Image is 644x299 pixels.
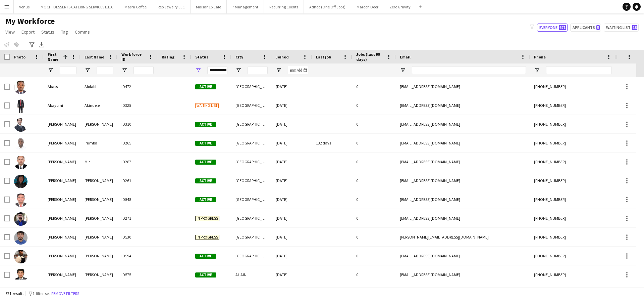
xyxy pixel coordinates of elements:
div: Afolabi [80,77,117,96]
div: ID575 [117,265,158,284]
span: Status [195,54,208,59]
div: [EMAIL_ADDRESS][DOMAIN_NAME] [396,96,530,115]
div: [GEOGRAPHIC_DATA] [231,153,272,171]
div: Akindele [80,96,117,115]
span: Waiting list [195,103,219,108]
button: Open Filter Menu [195,67,201,73]
div: [GEOGRAPHIC_DATA] [231,228,272,246]
span: Comms [75,29,90,35]
button: Open Filter Menu [48,67,54,73]
img: Abdelaziz Youssef [14,118,28,132]
button: Venus [14,0,35,13]
span: 18 [632,25,637,30]
button: Adhoc (One Off Jobs) [304,0,351,13]
img: Abdu Karim Irumba [14,137,28,151]
img: Abdul Arif [14,194,28,207]
span: Active [195,141,216,146]
input: Email Filter Input [412,66,526,74]
span: Phone [534,54,546,59]
div: [EMAIL_ADDRESS][DOMAIN_NAME] [396,209,530,227]
div: [GEOGRAPHIC_DATA] [231,171,272,190]
div: ID530 [117,228,158,246]
span: Jobs (last 90 days) [356,52,384,62]
span: Status [41,29,54,35]
div: [PERSON_NAME] [80,115,117,133]
div: [PERSON_NAME] [44,134,80,152]
div: ID310 [117,115,158,133]
div: [DATE] [272,171,312,190]
div: [PHONE_NUMBER] [530,228,616,246]
div: [EMAIL_ADDRESS][DOMAIN_NAME] [396,134,530,152]
div: [PERSON_NAME] [80,190,117,209]
div: [PERSON_NAME] [44,228,80,246]
span: Tag [61,29,68,35]
button: Masra Coffee [119,0,152,13]
span: Active [195,254,216,259]
span: View [5,29,15,35]
button: Open Filter Menu [534,67,540,73]
div: [DATE] [272,153,312,171]
div: 0 [352,247,396,265]
div: ID271 [117,209,158,227]
div: [GEOGRAPHIC_DATA] [231,96,272,115]
span: Active [195,160,216,165]
a: Status [39,28,57,36]
div: 0 [352,171,396,190]
div: 0 [352,115,396,133]
div: [DATE] [272,209,312,227]
img: Abayomi Akindele [14,99,28,113]
span: Email [400,54,411,59]
div: [EMAIL_ADDRESS][DOMAIN_NAME] [396,115,530,133]
a: Tag [58,28,71,36]
a: Comms [72,28,93,36]
div: [PHONE_NUMBER] [530,171,616,190]
div: [GEOGRAPHIC_DATA] [231,247,272,265]
span: In progress [195,235,219,240]
div: [PERSON_NAME] [44,115,80,133]
button: MOCHI DESSERTS CATERING SERVICES L.L.C [35,0,119,13]
span: 671 [559,25,566,30]
div: [PERSON_NAME] [80,209,117,227]
div: [DATE] [272,228,312,246]
input: City Filter Input [248,66,268,74]
div: [PHONE_NUMBER] [530,247,616,265]
span: Active [195,272,216,277]
div: [PERSON_NAME] [44,265,80,284]
div: [PERSON_NAME] [44,190,80,209]
span: Export [21,29,35,35]
app-action-btn: Advanced filters [28,41,36,49]
div: [PHONE_NUMBER] [530,96,616,115]
span: Last Name [85,54,104,59]
span: Joined [276,54,289,59]
div: AL AIN [231,265,272,284]
span: Active [195,197,216,202]
div: ID265 [117,134,158,152]
div: [EMAIL_ADDRESS][DOMAIN_NAME] [396,265,530,284]
span: 1 filter set [33,291,50,296]
div: [PHONE_NUMBER] [530,77,616,96]
div: [GEOGRAPHIC_DATA] [231,134,272,152]
img: Abdullah Ashraf khan [14,250,28,263]
button: Waiting list18 [604,24,639,32]
span: 5 [596,25,600,30]
div: [PERSON_NAME] [44,247,80,265]
button: Remove filters [50,290,80,297]
div: [PERSON_NAME] [80,171,117,190]
a: View [3,28,17,36]
span: Active [195,84,216,89]
div: [DATE] [272,247,312,265]
div: [EMAIL_ADDRESS][DOMAIN_NAME] [396,190,530,209]
div: ID472 [117,77,158,96]
input: Phone Filter Input [546,66,612,74]
div: [DATE] [272,265,312,284]
div: [PERSON_NAME][EMAIL_ADDRESS][DOMAIN_NAME] [396,228,530,246]
div: ID594 [117,247,158,265]
button: Open Filter Menu [121,67,127,73]
span: Last job [316,54,331,59]
div: [PERSON_NAME] [80,228,117,246]
div: 0 [352,190,396,209]
div: [GEOGRAPHIC_DATA] [231,209,272,227]
button: Zero Gravity [384,0,416,13]
div: 0 [352,265,396,284]
button: Open Filter Menu [85,67,91,73]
